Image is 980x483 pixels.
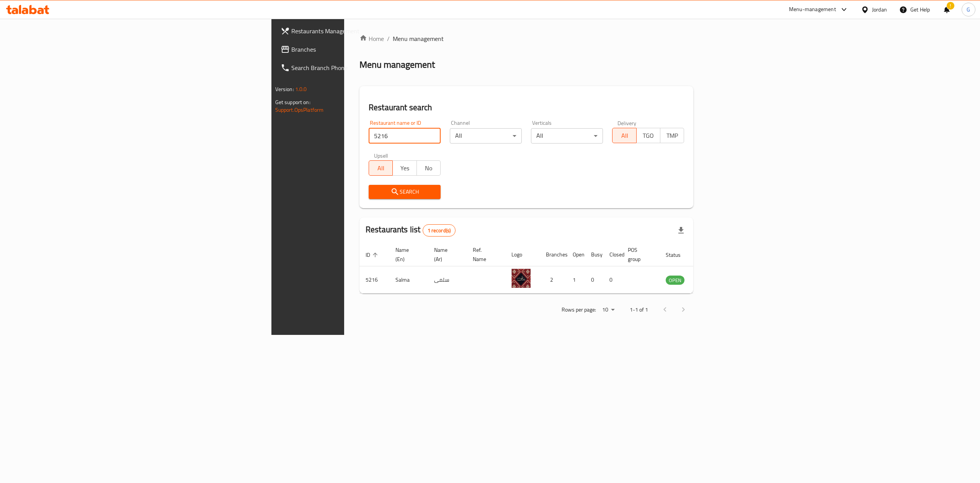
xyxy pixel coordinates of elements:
span: 1.0.0 [295,84,307,94]
div: Total records count [423,224,456,237]
th: Branches [540,243,567,266]
a: Branches [274,40,435,59]
h2: Restaurant search [369,102,684,113]
span: POS group [628,245,650,264]
td: 2 [540,266,567,294]
div: Jordan [872,5,887,14]
h2: Restaurants list [366,224,456,237]
input: Search for restaurant name or ID.. [369,128,441,144]
label: Upsell [374,153,388,158]
td: 1 [567,266,585,294]
span: Name (En) [395,245,419,264]
td: سلمى [428,266,467,294]
button: TMP [660,128,684,143]
span: ID [366,250,380,259]
span: All [372,163,390,174]
th: Logo [505,243,540,266]
th: Busy [585,243,603,266]
span: Yes [396,163,413,174]
p: Rows per page: [562,305,596,315]
nav: breadcrumb [359,34,693,43]
button: No [416,160,441,176]
div: Menu-management [789,5,836,14]
span: G [967,5,970,14]
span: TGO [640,130,657,141]
label: Delivery [617,120,637,126]
span: Restaurants Management [291,26,429,36]
span: TMP [663,130,681,141]
span: All [616,130,633,141]
span: No [420,163,438,174]
div: Export file [672,221,690,240]
span: Branches [291,45,429,54]
img: Salma [511,269,531,288]
span: OPEN [666,276,684,285]
span: Search [375,187,434,197]
span: Search Branch Phone [291,63,429,72]
button: All [369,160,393,176]
span: Ref. Name [473,245,496,264]
p: 1-1 of 1 [630,305,648,315]
td: 0 [585,266,603,294]
span: Name (Ar) [434,245,457,264]
span: Get support on: [275,97,310,107]
button: Search [369,185,441,199]
div: All [531,128,603,144]
th: Closed [603,243,622,266]
th: Open [567,243,585,266]
span: 1 record(s) [423,227,456,234]
table: enhanced table [359,243,726,294]
button: TGO [636,128,660,143]
div: Rows per page: [599,304,617,316]
span: Version: [275,84,294,94]
td: 0 [603,266,622,294]
div: All [450,128,522,144]
button: All [612,128,636,143]
span: Status [666,250,691,259]
button: Yes [392,160,416,176]
a: Restaurants Management [274,22,435,40]
a: Search Branch Phone [274,59,435,77]
a: Support.OpsPlatform [275,105,324,115]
